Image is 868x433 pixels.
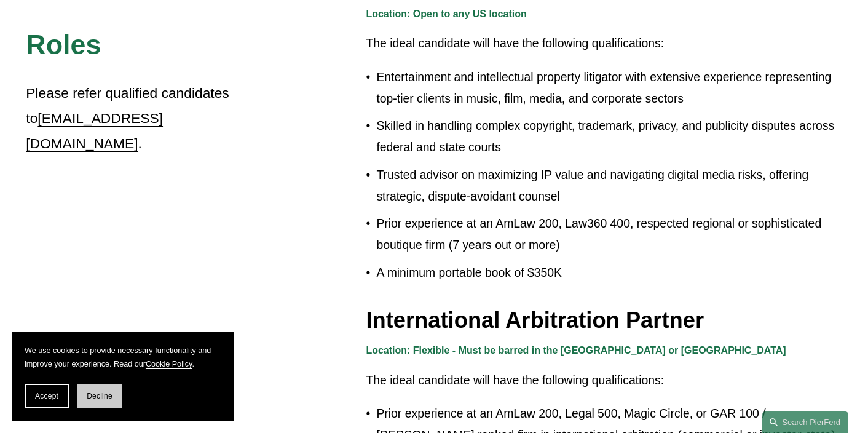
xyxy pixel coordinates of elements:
a: [EMAIL_ADDRESS][DOMAIN_NAME] [26,110,163,151]
strong: Location: Open to any US location [366,9,526,19]
p: The ideal candidate will have the following qualifications: [366,370,842,391]
button: Accept [25,384,69,408]
strong: Location: Flexible - Must be barred in the [GEOGRAPHIC_DATA] or [GEOGRAPHIC_DATA] [366,345,786,356]
p: A minimum portable book of $350K [376,262,842,284]
span: Accept [35,392,58,400]
span: Decline [87,392,112,400]
p: Please refer qualified candidates to . [26,81,264,156]
button: Decline [77,384,122,408]
p: Prior experience at an AmLaw 200, Law360 400, respected regional or sophisticated boutique firm (... [376,213,842,256]
h3: International Arbitration Partner [366,307,842,335]
p: Skilled in handling complex copyright, trademark, privacy, and publicity disputes across federal ... [376,115,842,158]
a: Search this site [762,411,848,433]
a: Cookie Policy [146,360,192,368]
span: Roles [26,29,101,60]
p: Trusted advisor on maximizing IP value and navigating digital media risks, offering strategic, di... [376,164,842,207]
p: We use cookies to provide necessary functionality and improve your experience. Read our . [25,344,221,371]
p: Entertainment and intellectual property litigator with extensive experience representing top-tier... [376,66,842,109]
p: The ideal candidate will have the following qualifications: [366,33,842,54]
section: Cookie banner [12,332,234,421]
